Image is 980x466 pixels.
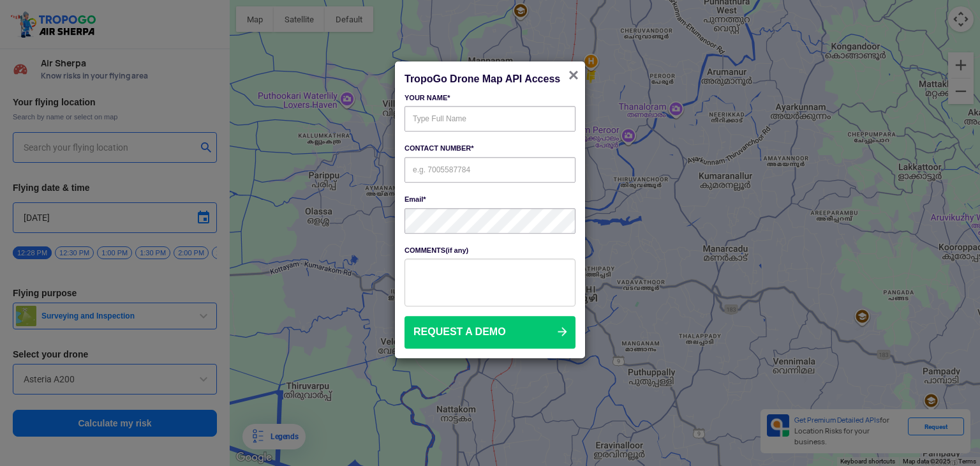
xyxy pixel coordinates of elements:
[405,106,575,132] input: Type Full Name
[568,66,579,84] button: Close
[405,195,575,205] label: Email*
[405,144,575,154] label: CONTACT NUMBER*
[405,246,575,256] label: COMMENTS(if any)
[405,316,575,349] button: REQUEST A DEMO
[405,157,575,183] input: e.g. 7005587784
[405,74,572,84] h5: TropoGo Drone Map API Access
[568,65,579,85] span: ×
[405,93,575,103] label: YOUR NAME*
